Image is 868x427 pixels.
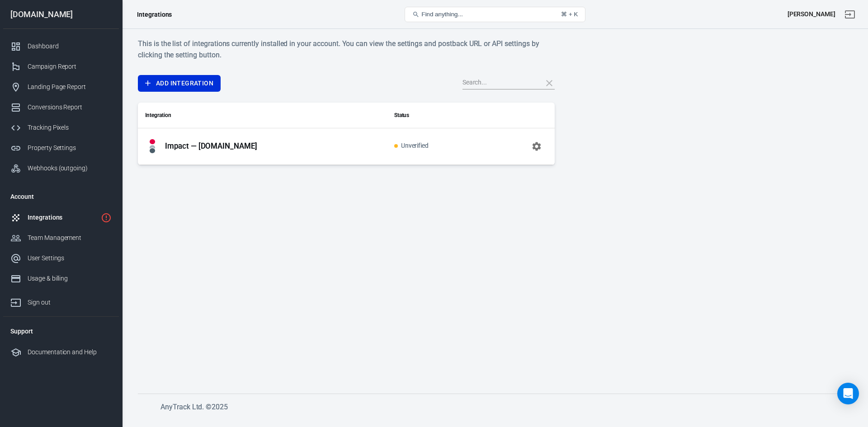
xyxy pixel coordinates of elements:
div: Landing Page Report [28,82,112,92]
div: Integrations [28,213,97,222]
a: Dashboard [3,36,119,56]
div: Webhooks (outgoing) [28,164,112,173]
p: Impact — [DOMAIN_NAME] [165,141,257,151]
a: Property Settings [3,138,119,158]
div: Open Intercom Messenger [837,383,859,404]
div: Team Management [28,233,112,243]
a: Conversions Report [3,97,119,117]
div: Account id: JWXQKv1Z [788,9,835,19]
div: Tracking Pixels [28,123,112,132]
div: Usage & billing [28,274,112,283]
div: Dashboard [28,42,112,51]
svg: 1 networks not verified yet [101,212,112,223]
img: Impact — readingprograms.com [150,139,155,154]
div: Property Settings [28,143,112,153]
div: Integrations [137,10,172,19]
li: Account [3,186,119,207]
a: Integrations [3,207,119,228]
a: Tracking Pixels [3,117,119,138]
th: Integration [138,103,387,128]
input: Search... [462,77,535,89]
a: Sign out [3,289,119,313]
a: Usage & billing [3,268,119,289]
a: Landing Page Report [3,77,119,97]
div: Documentation and Help [28,347,112,357]
a: User Settings [3,248,119,268]
a: Campaign Report [3,56,119,77]
div: Conversions Report [28,103,112,112]
div: Campaign Report [28,62,112,71]
a: Team Management [3,228,119,248]
h6: This is the list of integrations currently installed in your account. You can view the settings a... [138,38,555,61]
a: Sign out [839,4,861,25]
h6: AnyTrack Ltd. © 2025 [160,401,839,413]
button: Find anything...⌘ + K [405,7,585,22]
a: Add Integration [138,75,221,92]
th: Status [387,103,484,128]
div: ⌘ + K [561,11,578,18]
a: Webhooks (outgoing) [3,158,119,178]
span: Unverified [394,142,429,150]
li: Support [3,320,119,342]
div: Sign out [28,298,112,307]
div: [DOMAIN_NAME] [3,10,119,19]
span: Find anything... [421,11,462,18]
div: User Settings [28,253,112,263]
